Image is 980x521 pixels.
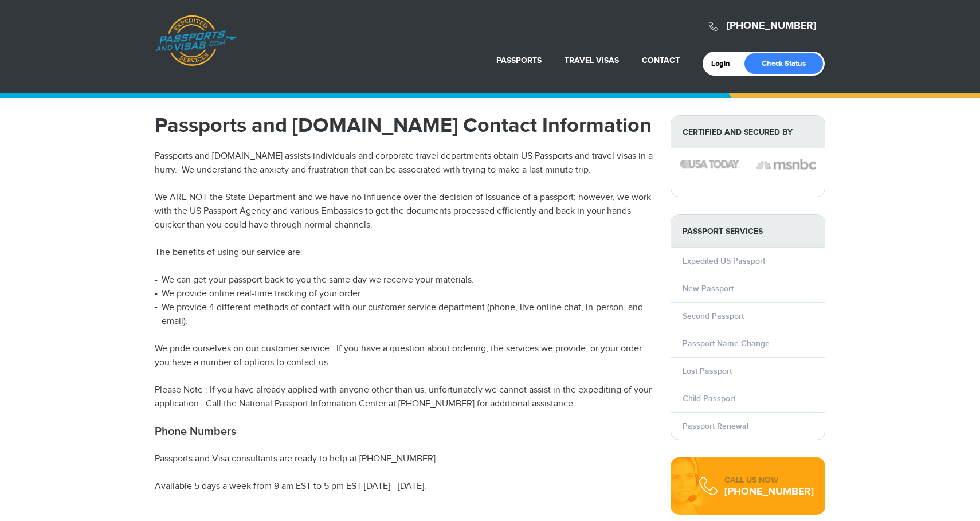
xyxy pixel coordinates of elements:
a: Child Passport [683,394,735,404]
p: The benefits of using our service are: [155,246,653,260]
a: Passport Name Change [683,339,770,348]
img: image description [680,160,739,168]
li: We provide online real-time tracking of your order. [155,287,653,301]
a: Passports & [DOMAIN_NAME] [155,15,237,66]
a: Passports [496,56,542,65]
a: Expedited US Passport [683,256,765,266]
a: Passport Renewal [683,421,748,431]
p: Passports and [DOMAIN_NAME] assists individuals and corporate travel departments obtain US Passpo... [155,150,653,177]
li: We provide 4 different methods of contact with our customer service department (phone, live onlin... [155,301,653,328]
a: Lost Passport [683,366,732,376]
a: [PHONE_NUMBER] [727,19,816,32]
p: Available 5 days a week from 9 am EST to 5 pm EST [DATE] - [DATE]. [155,480,653,493]
a: Travel Visas [565,56,619,65]
a: Contact [642,56,680,65]
strong: Certified and Secured by [671,116,825,148]
h2: Phone Numbers [155,425,653,438]
li: We can get your passport back to you the same day we receive your materials. [155,273,653,287]
h1: Passports and [DOMAIN_NAME] Contact Information [155,115,653,136]
div: CALL US NOW [724,475,814,486]
a: Check Status [744,53,823,74]
p: Please Note : If you have already applied with anyone other than us, unfortunately we cannot assi... [155,383,653,411]
a: New Passport [683,284,734,293]
a: Login [711,59,738,68]
div: [PHONE_NUMBER] [724,486,814,498]
img: image description [756,158,816,171]
strong: PASSPORT SERVICES [671,215,825,248]
p: We pride ourselves on our customer service. If you have a question about ordering, the services w... [155,342,653,370]
p: We ARE NOT the State Department and we have no influence over the decision of issuance of a passp... [155,191,653,232]
p: Passports and Visa consultants are ready to help at [PHONE_NUMBER]. [155,452,653,466]
a: Second Passport [683,311,744,321]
